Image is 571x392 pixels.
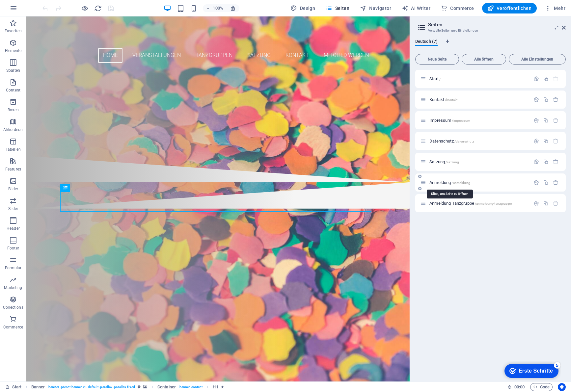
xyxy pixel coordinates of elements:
span: Klick zum Auswählen. Doppelklick zum Bearbeiten [31,383,45,391]
i: Bei Größenänderung Zoomstufe automatisch an das gewählte Gerät anpassen. [230,5,236,11]
span: /impressum [452,119,470,122]
div: Erste Schritte [19,7,53,13]
span: Commerce [441,5,474,12]
div: Kontakt/kontakt [427,97,530,102]
span: /datenschutz [454,140,475,143]
span: . banner .preset-banner-v3-default .parallax .parallax-fixed [47,383,135,391]
p: Elemente [5,48,22,53]
span: Code [533,383,550,391]
span: Navigator [360,5,391,12]
p: Tabellen [6,147,21,152]
button: AI Writer [399,3,433,13]
p: Collections [3,305,23,310]
div: Einstellungen [533,76,539,82]
button: Usercentrics [558,383,566,391]
button: Veröffentlichen [482,3,537,13]
span: /anmeldung [451,181,470,185]
div: Sprachen-Tabs [415,39,566,51]
i: Dieses Element ist ein anpassbares Preset [138,385,141,389]
div: Erste Schritte 5 items remaining, 0% complete [5,3,59,17]
span: Seiten [326,5,349,12]
div: Anmeldung/anmeldung [427,180,530,185]
button: Design [288,3,318,13]
p: Footer [7,246,19,251]
button: Commerce [438,3,477,13]
span: Klick zum Auswählen. Doppelklick zum Bearbeiten [213,383,218,391]
span: Alle öffnen [465,57,503,61]
span: Klick, um Seite zu öffnen [429,76,441,81]
div: Entfernen [553,159,558,165]
h6: Session-Zeit [507,383,525,391]
button: reload [94,4,102,12]
div: Impressum/impressum [427,118,530,122]
div: Duplizieren [543,200,549,206]
div: Die Startseite kann nicht gelöscht werden [553,76,558,82]
a: Klick, um Auswahl aufzuheben. Doppelklick öffnet Seitenverwaltung [5,383,22,391]
span: AI Writer [402,5,430,12]
span: Neue Seite [418,57,456,61]
nav: breadcrumb [31,383,224,391]
span: / [439,77,441,81]
h2: Seiten [428,22,566,28]
p: Spalten [6,68,20,73]
button: Mehr [542,3,568,13]
p: Favoriten [5,28,22,34]
div: Entfernen [553,200,558,206]
span: : [519,384,520,389]
span: Klick zum Auswählen. Doppelklick zum Bearbeiten [157,383,176,391]
span: Alle Einstellungen [512,57,563,61]
button: Klicke hier, um den Vorschau-Modus zu verlassen [81,4,89,12]
div: Duplizieren [543,118,549,123]
p: Features [5,167,21,172]
button: Seiten [323,3,352,13]
div: Duplizieren [543,180,549,185]
div: Entfernen [553,180,558,185]
button: 100% [203,4,226,12]
div: Entfernen [553,138,558,144]
div: Datenschutz/datenschutz [427,139,530,143]
span: Klick, um Seite zu öffnen [429,159,459,164]
p: Commerce [3,325,23,330]
div: Einstellungen [533,97,539,102]
span: /kontakt [445,98,457,102]
span: Klick, um Seite zu öffnen [429,201,512,206]
div: Design (Strg+Alt+Y) [288,3,318,13]
span: Klick, um Seite zu öffnen [429,139,474,144]
p: Header [7,226,20,231]
i: Element enthält eine Animation [221,385,224,389]
h3: Verwalte Seiten und Einstellungen [428,28,553,34]
span: Veröffentlichen [487,5,531,12]
div: Einstellungen [533,159,539,165]
p: Bilder [8,186,18,192]
span: /satzung [446,160,459,164]
p: Slider [8,206,18,211]
span: . banner-content [178,383,203,391]
span: Anmeldung [429,180,470,185]
div: 5 [54,1,61,8]
h6: 100% [213,4,223,12]
button: Alle öffnen [462,54,506,65]
span: Design [290,5,315,12]
div: Start/ [427,77,530,81]
div: Einstellungen [533,138,539,144]
div: Einstellungen [533,200,539,206]
span: Klick, um Seite zu öffnen [429,118,470,123]
button: Alle Einstellungen [509,54,566,65]
span: 00 00 [514,383,525,391]
p: Formular [5,265,22,271]
button: Navigator [357,3,394,13]
div: Entfernen [553,97,558,102]
div: Anmeldung Tanzgruppe/anmeldung-tanzgruppe [427,201,530,205]
div: Duplizieren [543,76,549,82]
i: Seite neu laden [94,5,102,12]
p: Akkordeon [3,127,23,132]
p: Marketing [4,285,22,290]
p: Content [6,88,20,93]
div: Einstellungen [533,180,539,185]
div: Entfernen [553,118,558,123]
button: Code [530,383,553,391]
div: Satzung/satzung [427,160,530,164]
div: Duplizieren [543,97,549,102]
span: Deutsch (7) [415,38,438,47]
i: Element verfügt über einen Hintergrund [143,385,147,389]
